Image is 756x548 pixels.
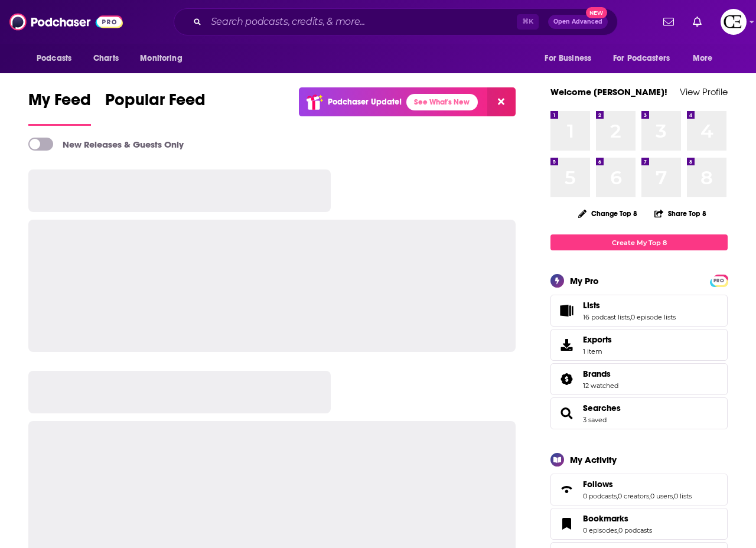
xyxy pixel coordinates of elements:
div: My Pro [570,275,599,286]
span: My Feed [28,90,91,117]
span: For Business [545,50,591,67]
a: Brands [583,368,618,379]
a: Popular Feed [105,90,206,126]
span: Exports [583,334,612,345]
button: open menu [536,47,606,70]
p: Podchaser Update! [328,97,402,107]
button: open menu [28,47,87,70]
a: Lists [555,302,578,319]
span: ⌘ K [517,14,539,30]
span: Lists [583,300,600,311]
a: Welcome [PERSON_NAME]! [550,86,667,97]
span: Searches [550,397,728,429]
a: 0 users [650,492,673,500]
a: 0 episode lists [631,313,676,321]
span: Brands [583,368,611,379]
span: Podcasts [37,50,71,67]
a: 16 podcast lists [583,313,630,321]
span: New [586,7,607,18]
button: Change Top 8 [571,206,644,221]
span: Follows [550,474,728,505]
button: Share Top 8 [654,202,707,225]
input: Search podcasts, credits, & more... [206,12,517,31]
span: Bookmarks [583,513,628,524]
a: Show notifications dropdown [659,12,679,32]
a: Bookmarks [555,516,578,532]
a: New Releases & Guests Only [28,138,184,151]
span: , [673,492,674,500]
div: My Activity [570,454,617,465]
span: Follows [583,479,613,490]
span: , [630,313,631,321]
span: Brands [550,363,728,395]
a: View Profile [680,86,728,97]
a: Charts [86,47,126,70]
button: Show profile menu [721,9,747,35]
a: 12 watched [583,381,618,390]
span: , [617,526,618,534]
span: For Podcasters [613,50,670,67]
a: Show notifications dropdown [688,12,706,32]
span: Logged in as cozyearthaudio [721,9,747,35]
a: 0 podcasts [583,492,617,500]
a: PRO [712,276,726,285]
a: 0 podcasts [618,526,652,534]
span: Charts [93,50,119,67]
a: Searches [583,403,621,413]
a: Follows [555,481,578,498]
a: Follows [583,479,692,490]
a: Bookmarks [583,513,652,524]
a: 0 episodes [583,526,617,534]
a: Brands [555,371,578,387]
span: Monitoring [140,50,182,67]
span: Bookmarks [550,508,728,540]
a: My Feed [28,90,91,126]
span: PRO [712,276,726,285]
span: Popular Feed [105,90,206,117]
a: See What's New [406,94,478,110]
a: Lists [583,300,676,311]
a: Searches [555,405,578,422]
div: Search podcasts, credits, & more... [174,8,618,35]
a: 3 saved [583,416,607,424]
span: , [649,492,650,500]
span: Open Advanced [553,19,602,25]
button: open menu [132,47,197,70]
a: Create My Top 8 [550,234,728,250]
button: open menu [685,47,728,70]
a: Exports [550,329,728,361]
span: Exports [555,337,578,353]
img: Podchaser - Follow, Share and Rate Podcasts [9,11,123,33]
span: 1 item [583,347,612,355]
button: Open AdvancedNew [548,15,608,29]
a: 0 lists [674,492,692,500]
span: Lists [550,295,728,327]
a: 0 creators [618,492,649,500]
span: More [693,50,713,67]
button: open menu [605,47,687,70]
span: , [617,492,618,500]
img: User Profile [721,9,747,35]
